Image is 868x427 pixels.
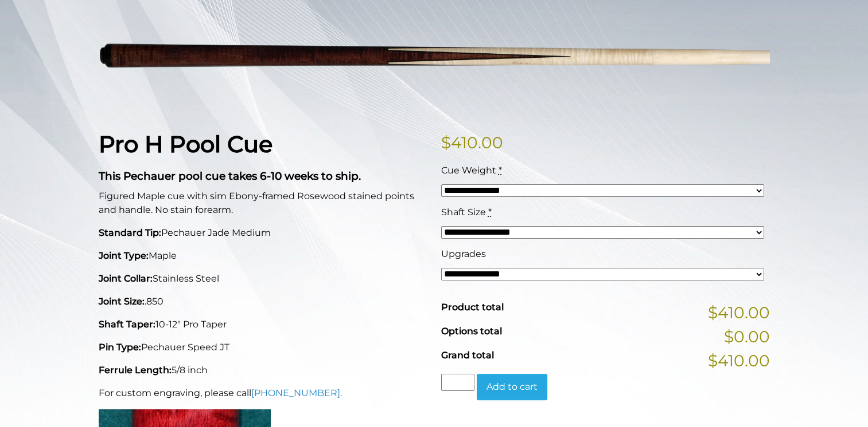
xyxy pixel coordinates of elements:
strong: Pro H Pool Cue [99,130,273,158]
strong: Joint Type: [99,250,149,261]
span: Shaft Size [441,207,486,218]
strong: This Pechauer pool cue takes 6-10 weeks to ship. [99,169,361,183]
p: 5/8 inch [99,363,427,377]
a: [PHONE_NUMBER]. [251,388,342,398]
strong: Standard Tip: [99,227,161,238]
img: PRO-H.png [99,1,770,113]
button: Add to cart [477,374,547,400]
span: $0.00 [724,325,770,349]
p: Figured Maple cue with sim Ebony-framed Rosewood stained points and handle. No stain forearm. [99,189,427,217]
input: Product quantity [441,374,474,391]
strong: Pin Type: [99,342,141,353]
span: Product total [441,302,504,313]
strong: Shaft Taper: [99,319,155,330]
span: Grand total [441,350,494,361]
span: $410.00 [708,301,770,325]
span: $410.00 [708,349,770,373]
p: Maple [99,249,427,263]
strong: Ferrule Length: [99,365,172,375]
span: Cue Weight [441,165,496,176]
p: .850 [99,295,427,309]
p: Stainless Steel [99,272,427,286]
abbr: required [499,165,502,176]
p: Pechauer Jade Medium [99,226,427,240]
p: 10-12" Pro Taper [99,318,427,331]
abbr: required [488,207,492,218]
span: Upgrades [441,248,486,259]
span: $ [441,133,451,152]
span: Options total [441,326,502,337]
strong: Joint Collar: [99,273,153,284]
strong: Joint Size: [99,296,145,307]
p: For custom engraving, please call [99,386,427,400]
p: Pechauer Speed JT [99,341,427,354]
bdi: 410.00 [441,133,503,152]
